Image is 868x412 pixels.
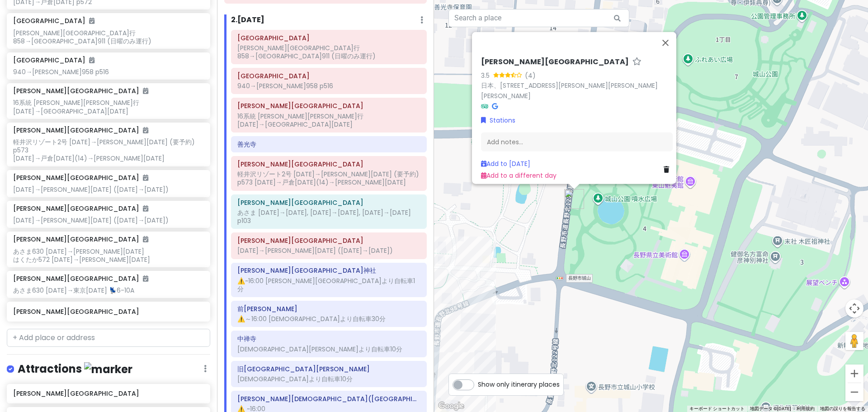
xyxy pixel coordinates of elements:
[237,277,420,293] div: ⚠️~16:00 [PERSON_NAME][GEOGRAPHIC_DATA]より自転車1分
[143,127,148,133] i: Added to itinerary
[13,275,148,283] h6: [PERSON_NAME][GEOGRAPHIC_DATA]
[143,236,148,242] i: Added to itinerary
[664,164,673,174] a: Delete place
[448,9,629,27] input: Search a place
[237,375,420,383] div: [DEMOGRAPHIC_DATA]より自転車10分
[13,174,148,182] h6: [PERSON_NAME][GEOGRAPHIC_DATA]
[143,205,148,212] i: Added to itinerary
[13,56,94,64] h6: [GEOGRAPHIC_DATA]
[13,87,148,95] h6: [PERSON_NAME][GEOGRAPHIC_DATA]
[13,204,148,213] h6: [PERSON_NAME][GEOGRAPHIC_DATA]
[436,400,466,412] img: Google
[845,332,863,350] button: 地図上にペグマンをドロップして、ストリートビューを開きます
[13,126,148,134] h6: [PERSON_NAME][GEOGRAPHIC_DATA]
[750,406,791,411] span: 地図データ ©[DATE]
[237,305,420,313] h6: 前山寺
[237,44,420,60] div: [PERSON_NAME][GEOGRAPHIC_DATA]行 858→[GEOGRAPHIC_DATA]911 (日曜のみ運行)
[13,99,203,115] div: 16系統 [PERSON_NAME][PERSON_NAME]行 [DATE]→[GEOGRAPHIC_DATA][DATE]
[481,159,530,168] a: Add to [DATE]
[632,57,642,66] a: Star place
[492,103,498,109] i: Google Maps
[237,199,420,207] h6: 長野駅
[237,112,420,128] div: 16系統 [PERSON_NAME][PERSON_NAME]行 [DATE]→[GEOGRAPHIC_DATA][DATE]
[13,308,203,316] h6: [PERSON_NAME][GEOGRAPHIC_DATA]
[237,237,420,245] h6: 上田駅
[13,286,203,294] div: あさま630 [DATE]→東京[DATE] 💺6-10A
[481,81,658,100] a: 日本、[STREET_ADDRESS][PERSON_NAME][PERSON_NAME][PERSON_NAME]
[237,266,420,275] h6: 生島足島神社
[845,365,863,383] button: ズームイン
[689,406,745,412] button: キーボード ショートカット
[797,406,815,411] a: 利用規約（新しいタブで開きます）
[13,68,203,76] div: 940→[PERSON_NAME]958 p516
[436,400,466,412] a: Google マップでこの地域を開きます（新しいウィンドウが開きます）
[845,299,863,317] button: 地図のカメラ コントロール
[481,170,557,180] a: Add to a different day
[564,189,584,209] div: 城山公園前
[237,395,420,403] h6: 北向観音堂(常樂教寺)
[237,345,420,353] div: [DEMOGRAPHIC_DATA][PERSON_NAME]より自転車10分
[13,247,203,264] div: あさま630 [DATE]→[PERSON_NAME][DATE] はくたか572 [DATE]→[PERSON_NAME][DATE]
[237,335,420,343] h6: 中禅寺
[13,138,203,163] div: 軽井沢リゾート2号 [DATE]→[PERSON_NAME][DATE] (要予約) p573 [DATE]→戸倉[DATE](14)→[PERSON_NAME][DATE]
[237,315,420,323] div: ⚠️～16:00 [DEMOGRAPHIC_DATA]より自転車30分
[13,29,203,45] div: [PERSON_NAME][GEOGRAPHIC_DATA]行 858→[GEOGRAPHIC_DATA]911 (日曜のみ運行)
[481,57,629,66] h6: [PERSON_NAME][GEOGRAPHIC_DATA]
[237,72,420,80] h6: 姨捨駅
[481,103,488,109] i: Tripadvisor
[237,140,420,148] h6: 善光寺
[655,32,676,53] button: 閉じる
[231,15,264,25] h6: 2 . [DATE]
[143,88,148,94] i: Added to itinerary
[7,329,210,347] input: + Add place or address
[143,275,148,282] i: Added to itinerary
[237,246,420,255] div: [DATE]→[PERSON_NAME][DATE] ([DATE]→[DATE])
[525,70,536,80] div: (4)
[13,185,203,194] div: [DATE]→[PERSON_NAME][DATE] ([DATE]→[DATE])
[89,57,94,63] i: Added to itinerary
[237,82,420,90] div: 940→[PERSON_NAME]958 p516
[237,160,420,168] h6: 長野駅
[820,406,865,411] a: 地図の誤りを報告する
[13,235,148,243] h6: [PERSON_NAME][GEOGRAPHIC_DATA]
[481,70,493,80] div: 3.5
[237,365,420,373] h6: 旧西塩田小学校
[237,170,420,186] div: 軽井沢リゾート2号 [DATE]→[PERSON_NAME][DATE] (要予約) p573 [DATE]→戸倉[DATE](14)→[PERSON_NAME][DATE]
[481,115,515,125] a: Stations
[13,216,203,224] div: [DATE]→[PERSON_NAME][DATE] ([DATE]→[DATE])
[143,175,148,181] i: Added to itinerary
[237,34,420,42] h6: 上山田温泉入口
[18,362,132,377] h4: Attractions
[237,208,420,225] div: あさま [DATE]→[DATE], [DATE]→[DATE], [DATE]→[DATE] p103
[237,102,420,110] h6: 長野駅
[13,389,203,398] h6: [PERSON_NAME][GEOGRAPHIC_DATA]
[13,17,94,25] h6: [GEOGRAPHIC_DATA]
[89,18,94,24] i: Added to itinerary
[845,383,863,401] button: ズームアウト
[478,379,560,389] span: Show only itinerary places
[84,362,132,376] img: marker
[481,132,673,151] div: Add notes...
